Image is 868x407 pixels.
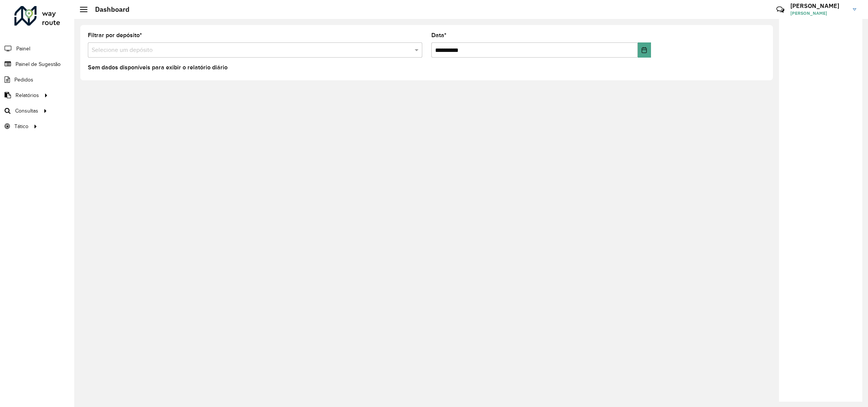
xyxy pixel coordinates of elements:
[638,42,651,58] button: Choose Date
[88,31,142,40] label: Filtrar por depósito
[16,45,30,53] span: Painel
[16,91,39,99] span: Relatórios
[790,10,847,17] span: [PERSON_NAME]
[88,63,228,72] label: Sem dados disponíveis para exibir o relatório diário
[14,122,28,130] span: Tático
[790,2,847,9] h3: [PERSON_NAME]
[15,107,38,115] span: Consultas
[431,31,446,40] label: Data
[16,60,61,68] span: Painel de Sugestão
[87,5,130,14] h2: Dashboard
[14,76,33,84] span: Pedidos
[772,2,788,18] a: Contato Rápido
